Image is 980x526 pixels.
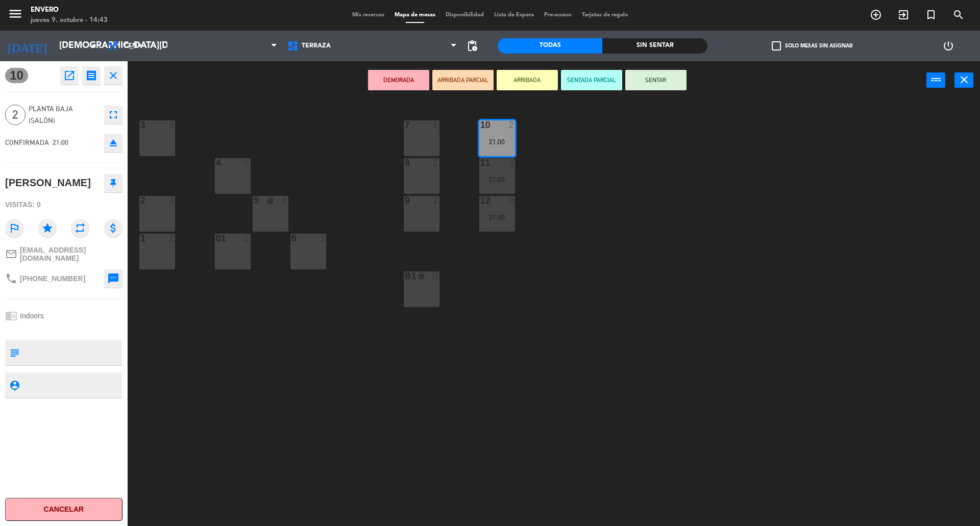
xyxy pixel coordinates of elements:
div: 3 [508,196,514,205]
span: Planta Baja (Salón) [29,103,99,127]
span: [EMAIL_ADDRESS][DOMAIN_NAME] [20,246,122,262]
button: close [104,66,122,85]
a: mail_outline[EMAIL_ADDRESS][DOMAIN_NAME] [5,246,122,262]
div: B1 [405,271,405,281]
div: 11 [480,158,481,167]
button: SENTADA PARCIAL [561,70,622,90]
span: Mis reservas [347,12,389,18]
button: SENTAR [625,70,687,90]
i: mail_outline [5,248,17,260]
div: 8 [405,158,405,167]
i: close [958,73,970,86]
span: Cena [124,42,142,49]
span: Mapa de mesas [389,12,440,18]
button: ARRIBADA [497,70,558,90]
div: 6 [244,158,250,167]
button: open_in_new [60,66,79,85]
div: 2 [244,234,250,243]
div: 10 [480,120,481,130]
i: person_pin [9,380,20,391]
button: Cancelar [5,498,122,521]
i: menu [8,6,23,21]
i: exit_to_app [897,9,910,21]
div: 2 [433,196,439,205]
div: 3 [508,158,514,167]
i: repeat [71,219,89,237]
span: Disponibilidad [440,12,489,18]
div: 2 [433,158,439,167]
button: menu [8,6,23,25]
i: star [38,219,57,237]
span: 2 [5,105,26,125]
i: eject [107,137,119,149]
i: phone [5,272,17,285]
div: 2 [168,196,175,205]
span: check_box_outline_blank [772,41,781,51]
div: Visitas: 0 [5,196,122,214]
div: 3 [433,271,439,281]
button: DEMORADA [368,70,429,90]
div: Envero [31,5,108,15]
div: 4 [282,196,288,205]
div: 3 [320,234,326,243]
i: search [952,9,965,21]
span: Pre-acceso [539,12,577,18]
button: close [954,72,973,88]
div: 2 [168,234,175,243]
span: [PHONE_NUMBER] [20,274,85,283]
i: arrow_drop_down [87,40,100,52]
div: 7 [405,120,405,130]
i: sms [107,272,119,285]
div: 12 [480,196,481,205]
span: 21:00 [53,138,68,146]
button: receipt [82,66,101,85]
div: Sin sentar [602,38,707,54]
i: open_in_new [63,69,76,82]
span: Lista de Espera [489,12,539,18]
button: ARRIBADA PARCIAL [432,70,494,90]
i: close [107,69,119,82]
i: turned_in_not [925,9,937,21]
div: jueves 9. octubre - 14:43 [31,15,108,26]
span: 10 [5,68,28,83]
span: Tarjetas de regalo [577,12,633,18]
div: 2 [433,120,439,130]
div: 2 [508,120,514,130]
div: Todas [498,38,602,54]
i: attach_money [104,219,122,237]
i: add_circle_outline [870,9,882,21]
i: power_settings_new [942,40,954,52]
div: 6 [291,234,292,243]
div: 21:00 [479,138,515,145]
i: subject [9,347,20,358]
div: 21:00 [479,176,515,183]
button: fullscreen [104,106,122,124]
button: power_input [926,72,945,88]
i: outlined_flag [5,219,23,237]
div: 3 [168,120,175,130]
span: Indoors [20,312,44,320]
div: 01 [216,234,216,243]
div: 9 [405,196,405,205]
div: [PERSON_NAME] [5,174,91,191]
i: power_input [930,73,942,86]
span: CONFIRMADA [5,138,49,146]
i: receipt [85,69,97,82]
div: 4 [216,158,216,167]
i: fullscreen [107,109,119,121]
i: lock [417,271,426,280]
i: lock [266,196,275,205]
i: chrome_reader_mode [5,310,17,322]
button: eject [104,134,122,152]
label: Solo mesas sin asignar [772,41,852,51]
button: sms [104,269,122,288]
span: Terraza [302,42,331,49]
div: 21:00 [479,214,515,221]
span: pending_actions [466,40,478,52]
